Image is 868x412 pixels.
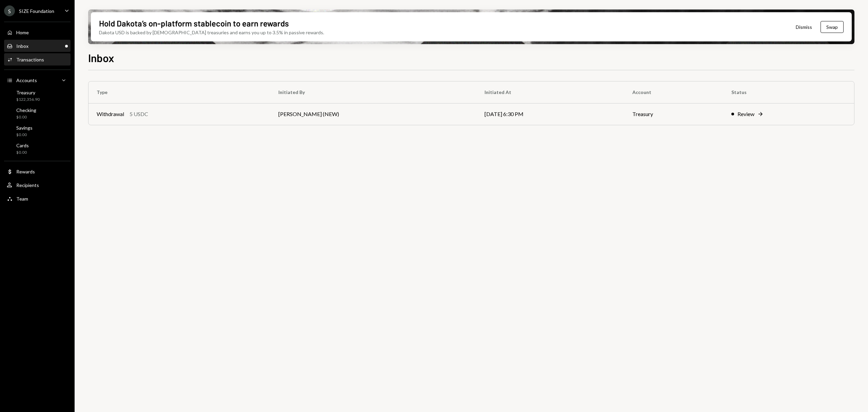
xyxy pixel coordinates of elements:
div: Withdrawal [97,110,124,118]
h1: Inbox [88,51,114,64]
td: [DATE] 6:30 PM [476,103,625,125]
th: Account [624,81,723,103]
div: $0.00 [16,132,33,138]
div: Hold Dakota’s on-platform stablecoin to earn rewards [99,18,289,29]
a: Home [4,26,71,38]
div: $122,356.90 [16,97,40,102]
a: Rewards [4,165,71,177]
a: Cards$0.00 [4,141,71,157]
button: Swap [821,21,844,33]
th: Status [723,81,854,103]
div: Cards [16,143,29,148]
div: S [4,5,15,16]
th: Initiated At [476,81,625,103]
a: Checking$0.00 [4,105,71,121]
div: Checking [16,107,36,113]
div: Home [16,30,29,35]
div: Accounts [16,77,37,83]
a: Inbox [4,40,71,52]
a: Team [4,192,71,205]
div: Treasury [16,90,40,95]
td: Treasury [624,103,723,125]
div: $0.00 [16,150,29,155]
button: Dismiss [787,19,821,35]
div: Transactions [16,57,44,62]
div: Rewards [16,169,35,174]
div: Savings [16,125,33,131]
a: Accounts [4,74,71,86]
div: Review [737,110,754,118]
div: SIZE Foundation [19,8,54,14]
a: Transactions [4,53,71,65]
a: Savings$0.00 [4,123,71,139]
a: Treasury$122,356.90 [4,88,71,104]
div: Team [16,196,28,202]
th: Type [88,81,270,103]
a: Recipients [4,179,71,191]
td: [PERSON_NAME] (NEW) [270,103,476,125]
div: Inbox [16,43,28,49]
div: Dakota USD is backed by [DEMOGRAPHIC_DATA] treasuries and earns you up to 3.5% in passive rewards. [99,29,324,36]
div: $0.00 [16,114,36,120]
th: Initiated By [270,81,476,103]
div: 5 USDC [130,110,148,118]
div: Recipients [16,182,39,188]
